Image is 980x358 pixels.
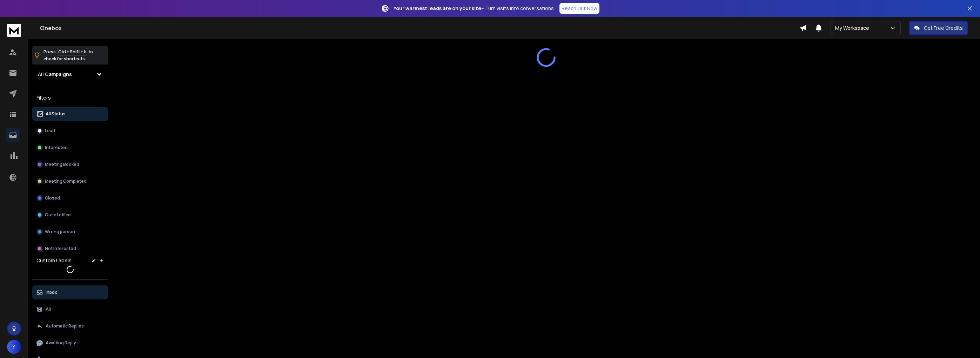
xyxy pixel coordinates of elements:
p: Press to check for shortcuts. [43,48,93,62]
button: Not Interested [32,242,108,256]
p: Automatic Replies [46,323,84,329]
p: Not Interested [45,246,76,251]
button: Automatic Replies [32,319,108,333]
button: Interested [32,141,108,155]
p: All [46,306,51,312]
button: Wrong person [32,225,108,239]
p: My Workspace [835,25,872,32]
button: All Campaigns [32,67,108,81]
strong: Your warmest leads are on your site [394,5,481,12]
button: Inbox [32,285,108,299]
h1: Onebox [40,24,800,32]
p: Get Free Credits [924,25,963,32]
button: All Status [32,107,108,121]
button: Out of office [32,208,108,222]
p: Meeting Completed [45,178,87,184]
button: Get Free Credits [909,21,968,35]
button: Meeting Booked [32,157,108,171]
button: Y [7,340,21,354]
button: All [32,302,108,316]
p: Interested [45,145,68,150]
p: Lead [45,128,55,134]
p: Wrong person [45,229,75,235]
a: Reach Out Now [559,3,599,14]
p: Closed [45,195,60,201]
p: Reach Out Now [562,5,597,12]
p: Awaiting Reply [46,340,76,346]
button: Awaiting Reply [32,336,108,350]
h3: Custom Labels [36,257,72,264]
h3: Filters [32,93,108,103]
button: Meeting Completed [32,174,108,188]
p: Meeting Booked [45,162,79,167]
h1: All Campaigns [38,71,72,78]
span: Ctrl + Shift + k [57,48,87,56]
p: All Status [46,111,66,117]
button: Closed [32,191,108,205]
p: Inbox [46,290,57,295]
button: Lead [32,124,108,138]
p: – Turn visits into conversations [394,5,554,12]
img: logo [7,24,21,37]
p: Out of office [45,212,71,218]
